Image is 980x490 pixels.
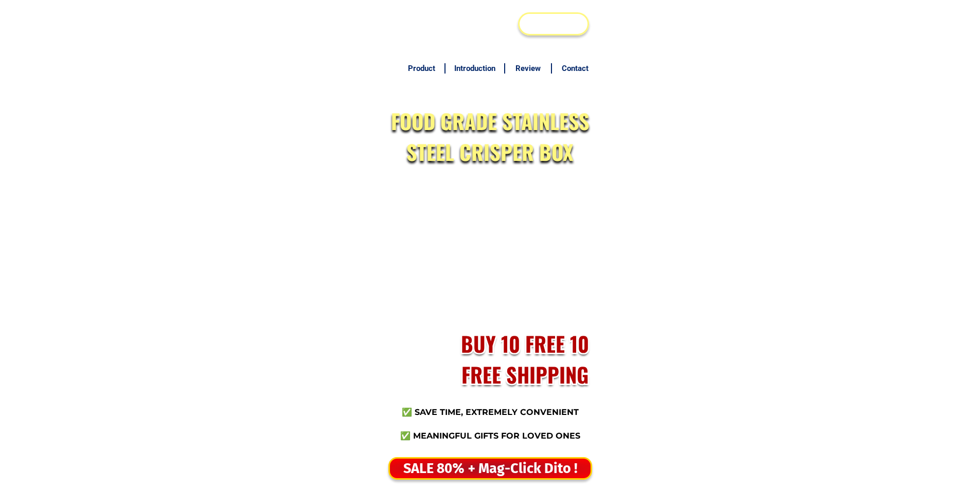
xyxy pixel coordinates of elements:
h6: Review [511,63,546,75]
h3: ✅ Meaningful gifts for loved ones [395,430,585,442]
div: BUY NOW [520,15,587,32]
h3: ✅ Save time, Extremely convenient [395,406,585,419]
h6: Introduction [451,63,498,75]
h2: BUY 10 FREE 10 FREE SHIPPING [451,328,599,390]
h6: Product [404,63,439,75]
h2: FOOD GRADE STAINLESS STEEL CRISPER BOX [385,105,595,167]
h3: JAPAN TECHNOLOGY ジャパンテクノロジー [392,5,521,42]
div: SALE 80% + Mag-Click Dito ! [390,458,591,479]
h6: Contact [558,63,593,75]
